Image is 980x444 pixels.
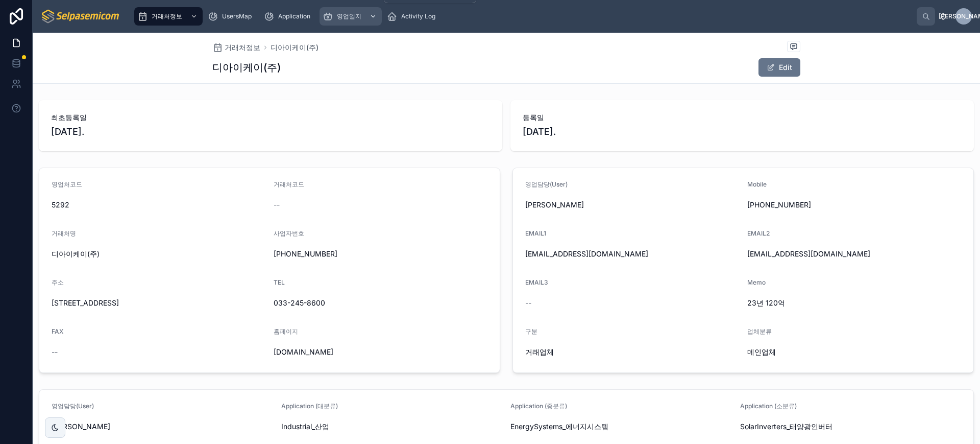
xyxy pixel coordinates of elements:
a: 디아이케이(주) [271,42,318,53]
span: EnergySystems_에너지시스템 [510,422,608,432]
span: 영업처코드 [52,180,82,188]
span: [DATE]. [523,125,962,139]
span: -- [274,200,280,210]
span: [PERSON_NAME] [52,422,273,432]
span: 거래처정보 [152,12,182,20]
h1: 디아이케이(주) [212,60,281,75]
a: UsersMap [205,7,259,26]
span: FAX [52,328,63,335]
span: 홈페이지 [274,328,298,335]
span: -- [525,298,531,308]
span: TEL [274,278,285,286]
span: SolarInverters_태양광인버터 [740,422,832,432]
span: 033-245-8600 [274,298,487,308]
span: [STREET_ADDRESS] [52,298,265,308]
span: 영업담당(User) [52,402,94,410]
span: UsersMap [222,12,252,20]
span: Activity Log [401,12,435,20]
span: 영업일지 [337,12,361,20]
span: 23년 120억 [747,298,961,308]
a: 영업일지 [320,7,382,26]
button: Edit [758,58,800,77]
span: 주소 [52,278,64,286]
span: Application (대분류) [281,402,338,410]
span: 사업자번호 [274,229,304,237]
span: -- [52,347,58,357]
span: 구분 [525,328,537,335]
img: App logo [41,8,121,25]
span: [PHONE_NUMBER] [274,249,487,259]
span: EMAIL1 [525,229,546,237]
span: 5292 [52,200,265,210]
a: 거래처정보 [134,7,203,26]
span: 디아이케이(주) [52,249,265,259]
a: Activity Log [384,7,443,26]
span: Application (소분류) [740,402,797,410]
span: [PHONE_NUMBER] [747,200,961,210]
span: [EMAIL_ADDRESS][DOMAIN_NAME] [525,249,739,259]
span: 거래처코드 [274,180,304,188]
span: [EMAIL_ADDRESS][DOMAIN_NAME] [747,249,961,259]
span: 등록일 [523,112,962,123]
span: EMAIL3 [525,278,548,286]
span: Mobile [747,180,767,188]
span: [DATE]. [51,125,490,139]
span: Memo [747,278,766,286]
span: 거래업체 [525,347,554,357]
a: 거래처정보 [212,42,260,53]
span: Application [278,12,310,20]
span: 거래처정보 [225,42,260,53]
span: 메인업체 [747,347,776,357]
span: 최초등록일 [51,112,490,123]
span: 거래처명 [52,229,76,237]
span: [DOMAIN_NAME] [274,347,487,357]
span: 영업담당(User) [525,180,568,188]
div: scrollable content [129,5,917,28]
span: Application (중분류) [510,402,567,410]
span: 업체분류 [747,328,772,335]
span: Industrial_산업 [281,422,329,432]
a: Application [261,7,317,26]
span: [PERSON_NAME] [525,200,739,210]
span: EMAIL2 [747,229,770,237]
